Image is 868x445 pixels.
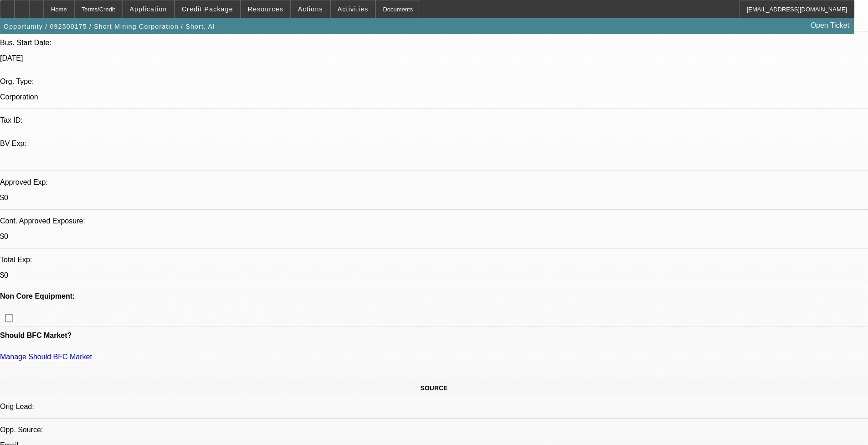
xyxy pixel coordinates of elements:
button: Application [123,0,174,18]
span: SOURCE [421,384,448,392]
span: Opportunity / 092500175 / Short Mining Corporation / Short, Al [4,23,215,30]
span: Activities [338,5,369,13]
span: Actions [298,5,323,13]
button: Actions [291,0,330,18]
span: Resources [248,5,283,13]
a: Open Ticket [807,18,853,33]
button: Activities [331,0,375,18]
span: Credit Package [182,5,233,13]
button: Credit Package [175,0,240,18]
button: Resources [241,0,290,18]
span: Application [129,5,167,13]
